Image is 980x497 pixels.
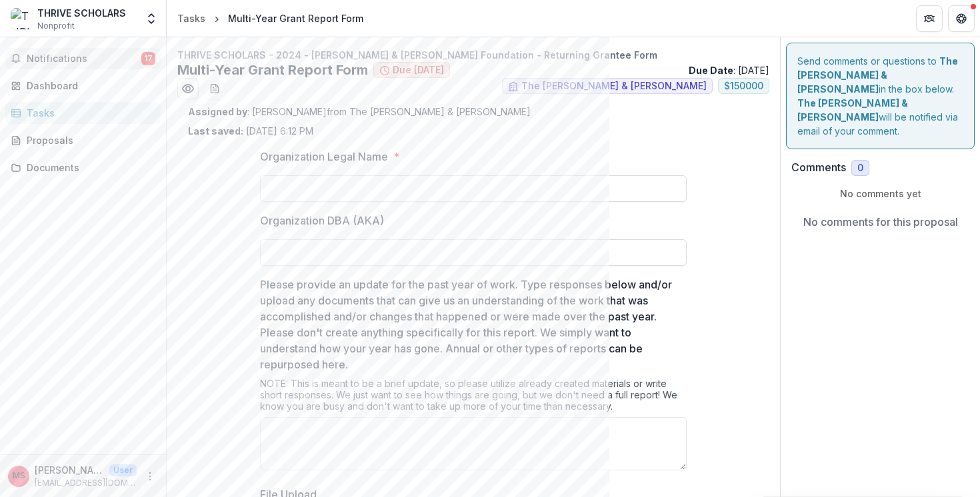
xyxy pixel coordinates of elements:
p: THRIVE SCHOLARS - 2024 - [PERSON_NAME] & [PERSON_NAME] Foundation - Returning Grantee Form [177,48,769,62]
p: No comments yet [791,187,969,201]
strong: The [PERSON_NAME] & [PERSON_NAME] [797,55,958,95]
span: The [PERSON_NAME] & [PERSON_NAME] [521,81,707,92]
strong: Due Date [689,65,733,76]
a: Tasks [172,9,211,28]
strong: The [PERSON_NAME] & [PERSON_NAME] [797,97,908,123]
p: User [109,464,137,476]
span: Notifications [27,53,141,65]
span: Nonprofit [37,20,75,32]
p: Organization Legal Name [260,149,388,165]
span: $ 150000 [724,81,763,92]
nav: breadcrumb [172,9,369,28]
h2: Comments [791,161,846,174]
div: Documents [27,161,150,175]
button: Notifications17 [5,48,161,69]
a: Proposals [5,129,161,151]
button: download-word-button [204,78,225,99]
button: More [142,468,158,484]
div: Dashboard [27,79,150,93]
a: Tasks [5,102,161,124]
a: Documents [5,157,161,179]
button: Open entity switcher [142,5,161,32]
div: Proposals [27,133,150,147]
span: 0 [857,163,863,174]
p: Organization DBA (AKA) [260,213,384,229]
strong: Assigned by [188,106,247,117]
div: Martha Sanchez [13,472,25,480]
div: THRIVE SCHOLARS [37,6,126,20]
div: Send comments or questions to in the box below. will be notified via email of your comment. [786,43,975,149]
img: THRIVE SCHOLARS [11,8,32,29]
p: [EMAIL_ADDRESS][DOMAIN_NAME] [35,477,137,489]
p: [DATE] 6:12 PM [188,124,313,138]
button: Get Help [948,5,975,32]
span: Due [DATE] [393,65,444,76]
button: Preview 83e51e51-3fbb-4dbe-9a0d-062311b9feaf.pdf [177,78,199,99]
div: NOTE: This is meant to be a brief update, so please utilize already created materials or write sh... [260,378,687,417]
p: Please provide an update for the past year of work. Type responses below and/or upload any docume... [260,276,679,372]
p: : [PERSON_NAME] from The [PERSON_NAME] & [PERSON_NAME] [188,105,759,119]
div: Tasks [177,11,205,25]
p: : [DATE] [689,63,769,77]
div: Tasks [27,106,150,120]
h2: Multi-Year Grant Report Form [177,62,368,78]
div: Multi-Year Grant Report Form [228,11,363,25]
span: 17 [141,52,155,65]
strong: Last saved: [188,125,243,137]
p: No comments for this proposal [803,214,958,230]
button: Partners [916,5,943,32]
a: Dashboard [5,75,161,97]
p: [PERSON_NAME] [35,463,104,477]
